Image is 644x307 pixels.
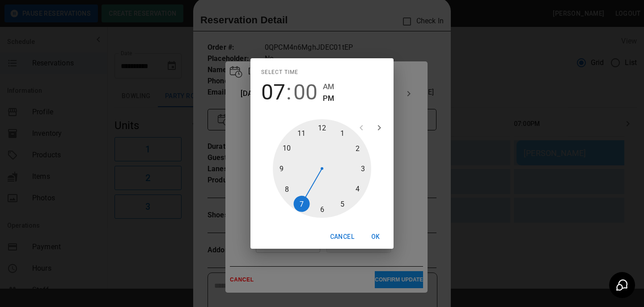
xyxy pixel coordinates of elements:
button: Cancel [326,229,358,245]
button: 07 [261,80,285,105]
button: AM [323,81,334,93]
span: Select time [261,65,298,80]
button: open next view [370,119,388,137]
button: OK [361,229,390,245]
button: PM [323,92,334,104]
span: : [286,80,292,105]
button: 00 [293,80,318,105]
